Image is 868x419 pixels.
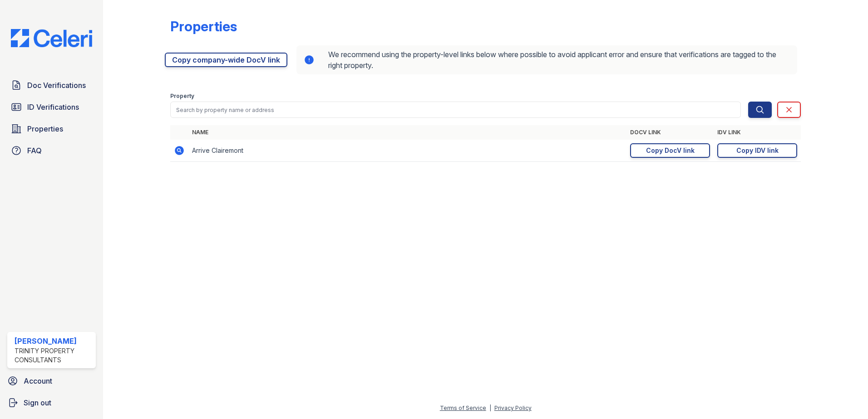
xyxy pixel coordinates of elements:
a: Sign out [4,394,99,412]
a: Privacy Policy [494,404,532,411]
input: Search by property name or address [170,102,741,118]
div: | [489,404,491,411]
label: Property [170,93,194,100]
a: Account [4,372,99,390]
div: Copy DocV link [646,146,695,155]
a: Doc Verifications [7,76,96,94]
div: Copy IDV link [736,146,779,155]
a: Copy IDV link [717,143,797,158]
span: Doc Verifications [27,80,86,91]
th: IDV Link [714,125,801,140]
a: Copy DocV link [630,143,710,158]
img: CE_Logo_Blue-a8612792a0a2168367f1c8372b55b34899dd931a85d93a1a3d3e32e68fde9ad4.png [4,29,99,47]
span: Account [24,375,52,386]
span: Sign out [24,397,51,408]
a: Properties [7,120,96,138]
a: Terms of Service [440,404,486,411]
th: DocV Link [626,125,714,140]
a: Copy company-wide DocV link [165,53,287,67]
span: ID Verifications [27,102,79,112]
td: Arrive Clairemont [188,140,626,162]
div: [PERSON_NAME] [15,336,92,346]
a: ID Verifications [7,98,96,116]
span: FAQ [27,145,42,156]
a: FAQ [7,141,96,160]
div: Trinity Property Consultants [15,346,92,365]
div: Properties [170,18,237,34]
span: Properties [27,123,63,134]
th: Name [188,125,626,140]
div: We recommend using the property-level links below where possible to avoid applicant error and ens... [296,45,797,74]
